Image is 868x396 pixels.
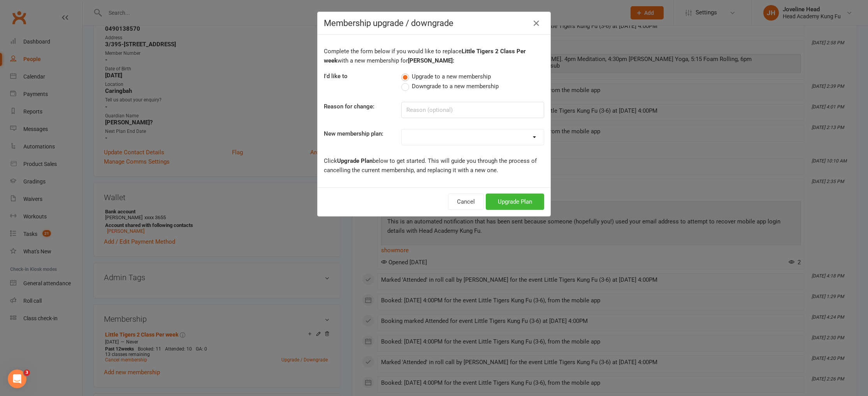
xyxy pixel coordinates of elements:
b: Upgrade Plan [337,157,373,164]
span: Upgrade to a new membership [412,72,491,80]
p: Complete the form below if you would like to replace with a new membership for [324,47,544,65]
input: Reason (optional) [401,102,544,118]
button: Close [530,17,543,30]
label: New membership plan: [324,129,383,138]
h4: Membership upgrade / downgrade [324,18,544,28]
span: 3 [24,370,30,376]
label: Reason for change: [324,102,374,111]
button: Upgrade Plan [486,194,544,210]
button: Cancel [448,194,484,210]
b: [PERSON_NAME]: [408,57,454,64]
span: Downgrade to a new membership [412,82,499,90]
iframe: Intercom live chat [8,370,26,388]
p: Click below to get started. This will guide you through the process of cancelling the current mem... [324,156,544,175]
label: I'd like to [324,72,348,81]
